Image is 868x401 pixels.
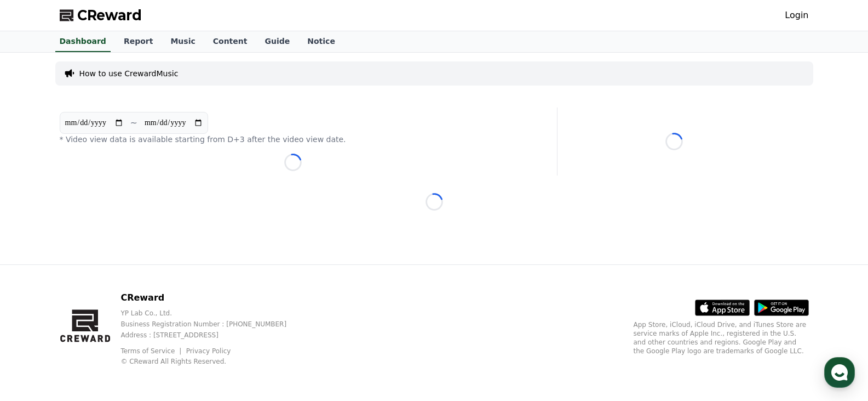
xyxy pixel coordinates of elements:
[3,310,72,337] a: Home
[79,68,179,79] a: How to use CrewardMusic
[120,320,304,329] p: Business Registration Number : [PHONE_NUMBER]
[28,326,47,335] span: Home
[115,31,162,52] a: Report
[72,310,141,337] a: Messages
[256,31,298,52] a: Guide
[77,7,142,24] span: CReward
[120,331,304,340] p: Address : [STREET_ADDRESS]
[785,9,808,22] a: Login
[120,347,183,355] a: Terms of Service
[55,31,111,52] a: Dashboard
[634,320,809,355] p: App Store, iCloud, iCloud Drive, and iTunes Store are service marks of Apple Inc., registered in ...
[162,326,189,335] span: Settings
[91,327,123,336] span: Messages
[204,31,256,52] a: Content
[186,347,231,355] a: Privacy Policy
[60,134,526,145] p: * Video view data is available starting from D+3 after the video view date.
[141,310,210,337] a: Settings
[162,31,204,52] a: Music
[120,291,304,304] p: CReward
[298,31,344,52] a: Notice
[120,357,304,366] p: © CReward All Rights Reserved.
[60,7,142,24] a: CReward
[120,309,304,318] p: YP Lab Co., Ltd.
[130,116,137,129] p: ~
